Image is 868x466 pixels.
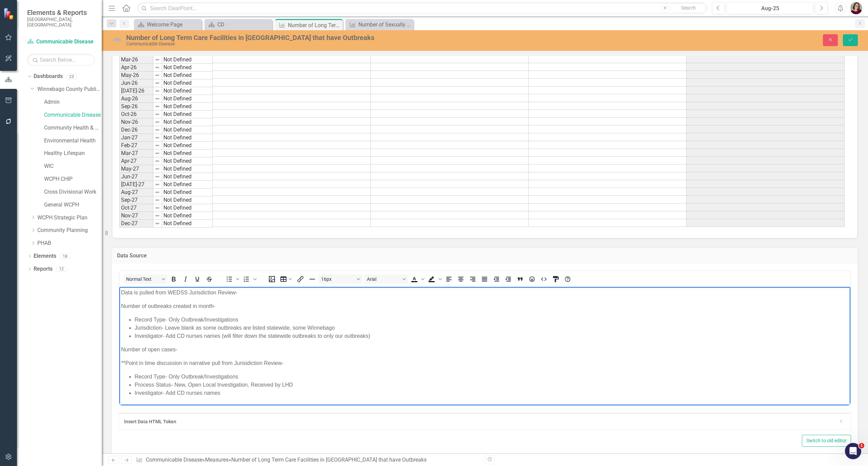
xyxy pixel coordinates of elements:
[295,274,306,284] button: Insert/edit link
[491,274,502,284] button: Decrease indent
[162,95,213,103] td: Not Defined
[155,88,160,94] img: 8DAGhfEEPCf229AAAAAElFTkSuQmCC
[27,38,95,46] a: Communicable Disease
[37,214,102,222] a: WCPH Strategic Plan
[60,253,71,259] div: 18
[162,111,213,118] td: Not Defined
[162,72,213,79] td: Not Defined
[44,111,102,119] a: Communicable Disease
[119,134,153,142] td: Jan-27
[37,85,102,93] a: Winnebago County Public Health
[37,227,102,234] a: Community Planning
[155,158,160,164] img: 8DAGhfEEPCf229AAAAAElFTkSuQmCC
[162,165,213,173] td: Not Defined
[119,87,153,95] td: [DATE]-26
[358,20,412,29] div: Number of Sexually Transmitted Disease (STI) Cases
[34,73,63,80] a: Dashboards
[119,103,153,111] td: Sep-26
[162,157,213,165] td: Not Defined
[155,57,160,62] img: 8DAGhfEEPCf229AAAAAElFTkSuQmCC
[162,142,213,150] td: Not Defined
[802,435,851,447] button: Switch to old editor
[321,276,354,282] span: 16px
[119,118,153,126] td: Nov-26
[56,266,67,272] div: 12
[126,34,535,41] div: Number of Long Term Care Facilities in [GEOGRAPHIC_DATA] that have Outbreaks
[119,189,153,196] td: Aug-27
[162,212,213,220] td: Not Defined
[223,274,240,284] div: Bullet list
[37,239,102,247] a: PHAB
[562,274,573,284] button: Help
[155,143,160,148] img: 8DAGhfEEPCf229AAAAAElFTkSuQmCC
[231,457,427,463] div: Number of Long Term Care Facilities in [GEOGRAPHIC_DATA] that have Outbreaks
[27,54,95,66] input: Search Below...
[288,21,341,30] div: Number of Long Term Care Facilities in [GEOGRAPHIC_DATA] that have Outbreaks
[426,274,443,284] div: Background color Black
[155,127,160,133] img: 8DAGhfEEPCf229AAAAAElFTkSuQmCC
[203,274,215,284] button: Strikethrough
[155,73,160,78] img: 8DAGhfEEPCf229AAAAAElFTkSuQmCC
[44,162,102,170] a: WIC
[155,151,160,156] img: 8DAGhfEEPCf229AAAAAElFTkSuQmCC
[409,274,426,284] div: Text color Black
[155,112,160,117] img: 8DAGhfEEPCf229AAAAAElFTkSuQmCC
[44,175,102,183] a: WCPH CHIP
[119,196,153,204] td: Sep-27
[162,220,213,228] td: Not Defined
[119,111,153,118] td: Oct-26
[850,2,862,14] img: Sarahjean Schluechtermann
[180,274,191,284] button: Italic
[34,265,53,273] a: Reports
[44,188,102,196] a: Cross Divisional Work
[550,274,561,284] button: CSS Editor
[119,72,153,79] td: May-26
[119,165,153,173] td: May-27
[217,20,271,29] div: CD
[123,274,167,284] button: Block Normal Text
[205,457,229,463] a: Measures
[681,5,696,11] span: Search
[318,274,362,284] button: Font size 16px
[162,204,213,212] td: Not Defined
[162,87,213,95] td: Not Defined
[155,213,160,218] img: 8DAGhfEEPCf229AAAAAElFTkSuQmCC
[162,173,213,181] td: Not Defined
[155,135,160,140] img: 8DAGhfEEPCf229AAAAAElFTkSuQmCC
[155,166,160,172] img: 8DAGhfEEPCf229AAAAAElFTkSuQmCC
[526,274,538,284] button: Emojis
[155,197,160,203] img: 8DAGhfEEPCf229AAAAAElFTkSuQmCC
[455,274,467,284] button: Align center
[155,182,160,187] img: 8DAGhfEEPCf229AAAAAElFTkSuQmCC
[155,104,160,109] img: 8DAGhfEEPCf229AAAAAElFTkSuQmCC
[126,41,535,46] div: Communicable Disease
[155,190,160,195] img: 8DAGhfEEPCf229AAAAAElFTkSuQmCC
[137,2,707,14] input: Search ClearPoint...
[502,274,514,284] button: Increase indent
[241,274,258,284] div: Numbered list
[119,150,153,157] td: Mar-27
[155,65,160,70] img: 8DAGhfEEPCf229AAAAAElFTkSuQmCC
[119,142,153,150] td: Feb-27
[162,126,213,134] td: Not Defined
[27,8,95,17] span: Elements & Reports
[729,4,811,13] div: Aug-25
[155,174,160,179] img: 8DAGhfEEPCf229AAAAAElFTkSuQmCC
[44,124,102,132] a: Community Health & Prevention
[514,274,526,284] button: Blockquote
[162,150,213,157] td: Not Defined
[266,274,278,284] button: Insert image
[155,221,160,226] img: 8DAGhfEEPCf229AAAAAElFTkSuQmCC
[538,274,550,284] button: HTML Editor
[859,443,864,448] span: 1
[119,64,153,72] td: Apr-26
[44,201,102,209] a: General WCPH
